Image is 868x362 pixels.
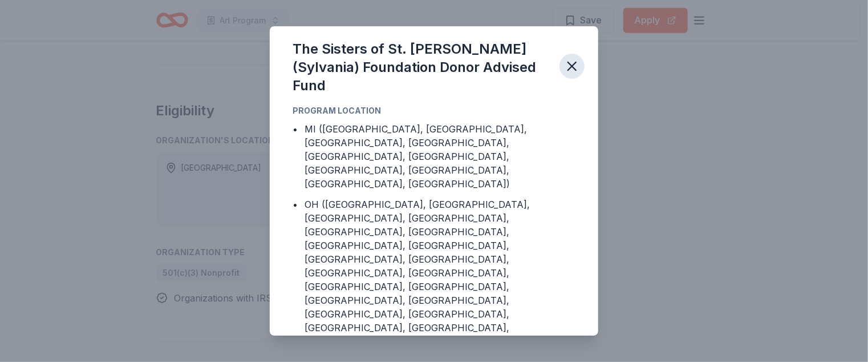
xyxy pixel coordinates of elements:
[293,122,298,136] div: •
[293,198,298,211] div: •
[305,122,575,191] div: MI ([GEOGRAPHIC_DATA], [GEOGRAPHIC_DATA], [GEOGRAPHIC_DATA], [GEOGRAPHIC_DATA], [GEOGRAPHIC_DATA]...
[293,40,550,95] div: The Sisters of St. [PERSON_NAME] (Sylvania) Foundation Donor Advised Fund
[305,198,575,348] div: OH ([GEOGRAPHIC_DATA], [GEOGRAPHIC_DATA], [GEOGRAPHIC_DATA], [GEOGRAPHIC_DATA], [GEOGRAPHIC_DATA]...
[293,104,575,118] div: Program Location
